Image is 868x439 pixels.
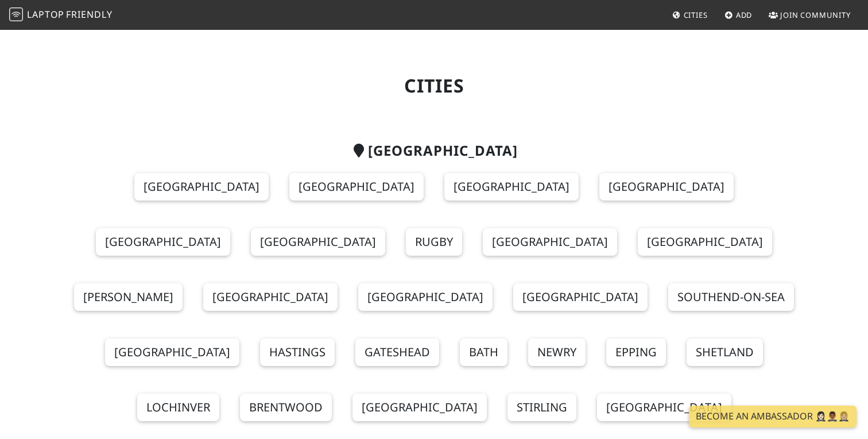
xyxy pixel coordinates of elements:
[74,283,183,311] a: [PERSON_NAME]
[483,228,617,256] a: [GEOGRAPHIC_DATA]
[355,338,439,366] a: Gateshead
[240,394,332,421] a: Brentwood
[668,5,712,25] a: Cities
[638,228,772,256] a: [GEOGRAPHIC_DATA]
[444,173,579,201] a: [GEOGRAPHIC_DATA]
[9,5,113,25] a: LaptopFriendly LaptopFriendly
[507,394,576,421] a: Stirling
[687,338,763,366] a: Shetland
[780,10,851,20] span: Join Community
[27,8,64,21] span: Laptop
[460,338,507,366] a: Bath
[599,173,734,201] a: [GEOGRAPHIC_DATA]
[9,7,23,21] img: LaptopFriendly
[358,283,493,311] a: [GEOGRAPHIC_DATA]
[597,394,731,421] a: [GEOGRAPHIC_DATA]
[62,143,806,159] h2: [GEOGRAPHIC_DATA]
[513,283,648,311] a: [GEOGRAPHIC_DATA]
[66,8,112,21] span: Friendly
[606,338,666,366] a: Epping
[289,173,424,201] a: [GEOGRAPHIC_DATA]
[720,5,757,25] a: Add
[689,406,857,428] a: Become an Ambassador 🤵🏻‍♀️🤵🏾‍♂️🤵🏼‍♀️
[96,228,230,256] a: [GEOGRAPHIC_DATA]
[352,394,487,421] a: [GEOGRAPHIC_DATA]
[668,283,794,311] a: Southend-on-Sea
[260,338,335,366] a: Hastings
[134,173,269,201] a: [GEOGRAPHIC_DATA]
[137,394,219,421] a: Lochinver
[406,228,462,256] a: Rugby
[764,5,855,25] a: Join Community
[684,10,708,20] span: Cities
[62,75,806,97] h1: Cities
[203,283,338,311] a: [GEOGRAPHIC_DATA]
[105,338,239,366] a: [GEOGRAPHIC_DATA]
[736,10,753,20] span: Add
[528,338,586,366] a: Newry
[251,228,385,256] a: [GEOGRAPHIC_DATA]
